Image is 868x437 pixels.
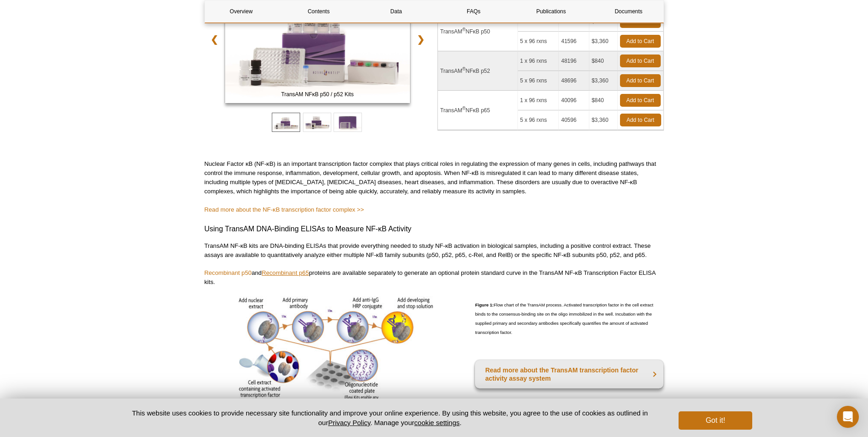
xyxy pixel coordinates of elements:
[589,71,618,91] td: $3,360
[282,0,355,22] a: Contents
[559,51,589,71] td: 48196
[205,29,224,50] a: ❮
[462,66,465,71] sup: ®
[589,91,618,110] td: $840
[475,360,663,388] a: Read more about the TransAM transcription factor activity assay system
[679,411,752,430] button: Got it!
[620,35,661,48] a: Add to Cart
[414,419,459,426] button: cookie settings
[116,408,664,427] p: This website uses cookies to provide necessary site functionality and improve your online experie...
[462,27,465,32] sup: ®
[589,110,618,130] td: $3,360
[837,406,859,428] div: Open Intercom Messenger
[559,32,589,51] td: 41596
[518,91,559,110] td: 1 x 96 rxns
[485,366,638,382] strong: Read more about the TransAM transcription factor activity assay system
[475,302,494,307] strong: Figure 1:
[205,224,664,235] h3: Using TransAM DNA-Binding ELISAs to Measure NF-κB Activity
[462,106,465,111] sup: ®
[620,74,661,87] a: Add to Cart
[239,296,433,408] img: Flow chart of the TransAM DNA-binding transcription factor ELISA
[262,269,309,276] a: Recombinant p65
[518,71,559,91] td: 5 x 96 rxns
[620,114,661,126] a: Add to Cart
[438,12,518,51] td: TransAM NFκB p50
[559,110,589,130] td: 40596
[328,419,370,426] a: Privacy Policy
[205,268,664,287] p: and proteins are available separately to generate an optional protein standard curve in the Trans...
[620,55,661,67] a: Add to Cart
[205,241,664,260] p: TransAM NF-κB kits are DNA-binding ELISAs that provide everything needed to study NF-κB activatio...
[592,0,665,22] a: Documents
[205,206,364,213] a: Read more about the NF-κB transcription factor complex >>
[589,51,618,71] td: $840
[438,51,518,91] td: TransAM NFκB p52
[518,51,559,71] td: 1 x 96 rxns
[620,94,661,107] a: Add to Cart
[475,296,663,344] p: Flow chart of the TransAM process. Activated transcription factor in the cell extract binds to th...
[589,32,618,51] td: $3,360
[518,110,559,130] td: 5 x 96 rxns
[437,0,510,22] a: FAQs
[559,91,589,110] td: 40096
[227,90,408,99] span: TransAM NFκB p50 / p52 Kits
[438,91,518,130] td: TransAM NFκB p65
[559,71,589,91] td: 48696
[205,269,252,276] a: Recombinant p50
[411,29,431,50] a: ❯
[518,32,559,51] td: 5 x 96 rxns
[515,0,588,22] a: Publications
[205,0,278,22] a: Overview
[360,0,432,22] a: Data
[205,159,664,196] p: Nuclear Factor κB (NF-κB) is an important transcription factor complex that plays critical roles ...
